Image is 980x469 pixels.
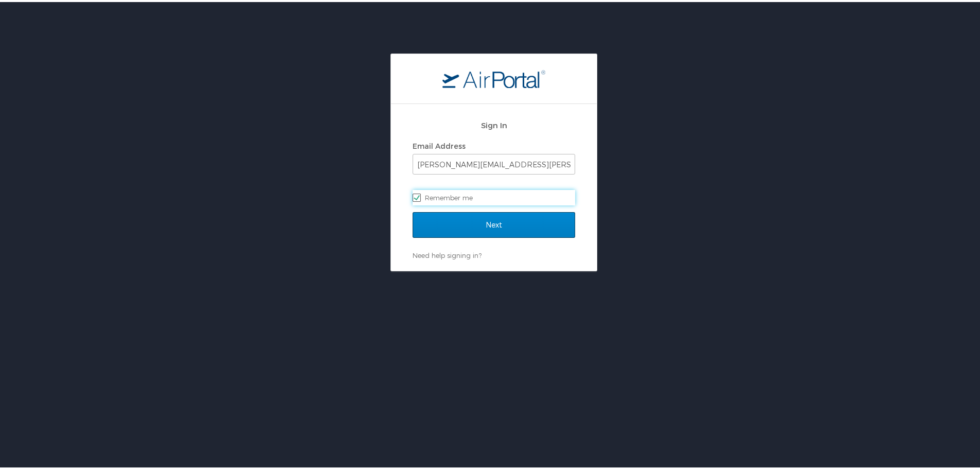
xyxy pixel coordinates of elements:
label: Remember me [413,188,575,203]
h2: Sign In [413,117,575,129]
a: Need help signing in? [413,249,482,257]
label: Email Address [413,140,466,148]
img: logo [442,67,545,86]
input: Next [413,210,575,236]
